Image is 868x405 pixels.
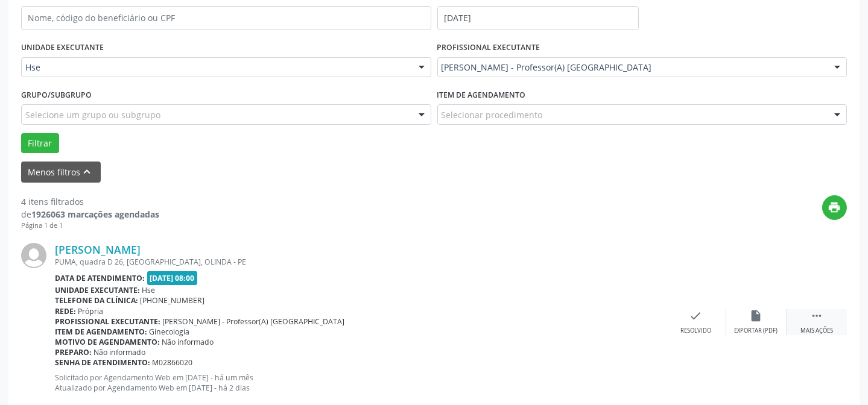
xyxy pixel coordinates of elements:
[21,86,92,104] label: Grupo/Subgrupo
[81,165,94,178] i: keyboard_arrow_up
[442,108,543,121] span: Selecionar procedimento
[800,327,833,335] div: Mais ações
[141,295,205,306] span: [PHONE_NUMBER]
[142,285,156,295] span: Hse
[21,39,104,57] label: UNIDADE EXECUTANTE
[153,357,193,368] span: M02866020
[55,357,150,368] b: Senha de atendimento:
[55,347,92,357] b: Preparo:
[21,195,159,208] div: 4 itens filtrados
[810,309,823,322] i: 
[94,347,146,357] span: Não informado
[55,243,141,256] a: [PERSON_NAME]
[21,133,59,154] button: Filtrar
[21,162,101,183] button: Menos filtroskeyboard_arrow_up
[55,285,140,295] b: Unidade executante:
[750,309,763,322] i: insert_drive_file
[78,306,104,316] span: Própria
[55,316,160,327] b: Profissional executante:
[21,221,159,231] div: Página 1 de 1
[21,6,431,30] input: Nome, código do beneficiário ou CPF
[680,327,711,335] div: Resolvido
[31,209,159,220] strong: 1926063 marcações agendadas
[21,208,159,221] div: de
[55,273,145,283] b: Data de atendimento:
[25,108,160,121] span: Selecione um grupo ou subgrupo
[437,86,526,104] label: Item de agendamento
[55,295,138,306] b: Telefone da clínica:
[442,61,823,74] span: [PERSON_NAME] - Professor(A) [GEOGRAPHIC_DATA]
[55,257,666,267] div: PUMA, quadra D 26, [GEOGRAPHIC_DATA], OLINDA - PE
[735,327,778,335] div: Exportar (PDF)
[828,201,841,214] i: print
[55,372,666,393] p: Solicitado por Agendamento Web em [DATE] - há um mês Atualizado por Agendamento Web em [DATE] - h...
[437,39,540,57] label: PROFISSIONAL EXECUTANTE
[150,327,190,337] span: Ginecologia
[25,61,407,74] span: Hse
[21,243,46,268] img: img
[689,309,703,322] i: check
[55,327,147,337] b: Item de agendamento:
[163,316,345,327] span: [PERSON_NAME] - Professor(A) [GEOGRAPHIC_DATA]
[55,337,160,347] b: Motivo de agendamento:
[822,195,847,220] button: print
[437,6,639,30] input: Selecione um intervalo
[55,306,76,316] b: Rede:
[147,271,198,285] span: [DATE] 08:00
[162,337,214,347] span: Não informado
